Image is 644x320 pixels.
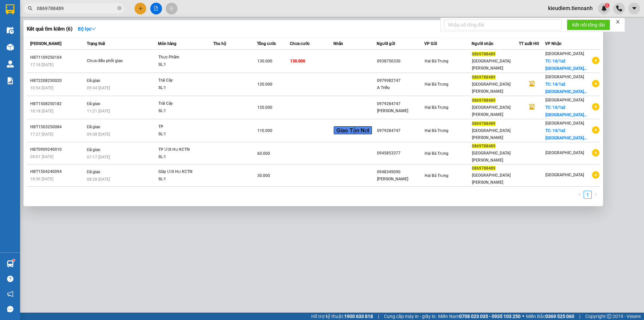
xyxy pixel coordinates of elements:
span: 17:27 [DATE] [30,132,53,137]
span: left [578,192,582,196]
span: Hai Bà Trưng [425,105,448,110]
div: 0945853377 [377,150,424,157]
span: 18:18 [DATE] [30,109,53,113]
span: right [594,192,598,196]
span: 0869788489 [472,166,495,171]
span: close-circle [117,6,121,10]
span: [GEOGRAPHIC_DATA] [545,75,584,79]
span: 110.000 [257,128,272,133]
div: Giày Ướt Hư KCTN [158,168,209,176]
span: close-circle [117,5,121,12]
span: Đã giao [87,78,101,83]
span: Tổng cước [257,41,276,46]
span: 120.000 [257,82,272,87]
span: 30.000 [257,173,270,178]
span: 130.000 [257,59,272,63]
div: [GEOGRAPHIC_DATA][PERSON_NAME] [472,104,519,118]
span: 120.000 [257,105,272,110]
button: Bộ lọcdown [72,24,101,34]
span: [GEOGRAPHIC_DATA] [545,121,584,126]
span: 18:56 [DATE] [30,177,53,181]
span: Đã giao [87,147,101,152]
span: 09:44 [DATE] [87,86,110,90]
img: warehouse-icon [7,260,14,267]
div: [GEOGRAPHIC_DATA][PERSON_NAME] [472,58,519,72]
span: Hai Bà Trưng [425,173,448,178]
h3: Kết quả tìm kiếm ( 6 ) [27,26,72,33]
span: TC: 14/1a2 [GEOGRAPHIC_DATA]... [545,82,587,94]
span: Đã giao [87,125,101,129]
span: 130.000 [290,59,305,63]
span: 0869788489 [472,144,495,148]
input: Nhập số tổng đài [444,19,561,30]
div: [GEOGRAPHIC_DATA][PERSON_NAME] [472,150,519,164]
img: warehouse-icon [7,60,14,67]
div: 0938750330 [377,58,424,65]
div: TP [158,123,209,131]
div: Trái Cây [158,100,209,107]
div: HBT0909240010 [30,146,85,153]
span: Thu hộ [213,41,226,46]
a: 1 [584,191,591,198]
span: plus-circle [592,103,599,110]
div: TP Ướt Hư KCTN [158,146,209,153]
span: 09:01 [DATE] [30,154,53,159]
div: HBT1503250084 [30,124,85,131]
span: search [28,6,33,11]
div: 0979284747 [377,100,424,107]
div: A Triều [377,84,424,91]
span: close [615,19,620,24]
img: logo-vxr [6,4,14,14]
input: Tìm tên, số ĐT hoặc mã đơn [37,5,116,12]
span: Hai Bà Trưng [425,82,448,87]
img: solution-icon [7,77,14,84]
div: SL: 1 [158,131,209,138]
span: [GEOGRAPHIC_DATA] [545,98,584,102]
span: 10:54 [DATE] [30,86,53,90]
div: SL: 1 [158,61,209,68]
div: SL: 1 [158,176,209,183]
div: HBT1504240094 [30,168,85,175]
span: TC: 14/1a2 [GEOGRAPHIC_DATA]... [545,128,587,140]
span: Món hàng [158,41,176,46]
strong: Bộ lọc [78,26,96,32]
span: 0869788489 [472,75,495,80]
div: [PERSON_NAME] [377,176,424,183]
span: Trạng thái [87,41,105,46]
span: plus-circle [592,57,599,64]
span: Kết nối tổng đài [572,21,605,29]
div: [GEOGRAPHIC_DATA][PERSON_NAME] [472,81,519,95]
span: Hai Bà Trưng [425,128,448,133]
div: HBT1508250182 [30,100,85,107]
span: 08:28 [DATE] [87,177,110,182]
span: TC: 14/1a2 [GEOGRAPHIC_DATA]... [545,105,587,117]
div: 0948349090 [377,169,424,176]
span: down [91,27,96,31]
span: plus-circle [592,80,599,87]
button: Kết nối tổng đài [567,19,610,30]
div: [PERSON_NAME] [377,107,424,115]
span: plus-circle [592,171,599,179]
span: TT xuất HĐ [519,41,539,46]
span: 60.000 [257,151,270,156]
div: 0979284747 [377,127,424,134]
sup: 1 [13,259,15,261]
span: 0869788489 [472,52,495,56]
button: right [592,191,600,199]
img: warehouse-icon [7,44,14,51]
span: VP Gửi [424,41,437,46]
span: notification [7,291,13,297]
span: 09:08 [DATE] [87,132,110,137]
div: Trái Cây [158,77,209,84]
span: 11:21 [DATE] [87,109,110,113]
span: Giao Tận Nơi [334,126,372,134]
span: [GEOGRAPHIC_DATA] [545,173,584,177]
span: 0869788489 [472,98,495,103]
span: Hai Bà Trưng [425,151,448,156]
span: plus-circle [592,149,599,156]
span: Người nhận [472,41,493,46]
span: VP Nhận [545,41,561,46]
span: message [7,306,13,312]
div: HBT1109250104 [30,54,85,61]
